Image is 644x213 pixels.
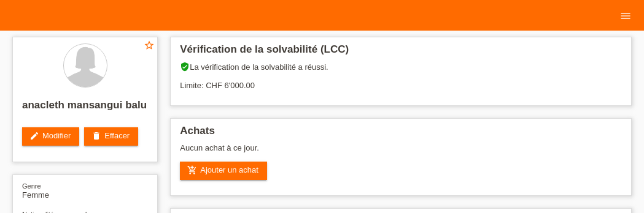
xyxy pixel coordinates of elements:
[91,131,101,141] i: delete
[180,62,622,99] div: La vérification de la solvabilité a réussi. Limite: CHF 6'000.00
[613,12,638,19] a: menu
[180,62,190,72] i: verified_user
[180,43,622,62] h2: Vérification de la solvabilité (LCC)
[180,143,622,162] div: Aucun achat à ce jour.
[144,40,155,53] a: star_border
[619,10,632,22] i: menu
[22,181,85,200] div: Femme
[22,127,79,146] a: editModifier
[84,127,138,146] a: deleteEffacer
[144,40,155,51] i: star_border
[180,162,267,180] a: add_shopping_cartAjouter un achat
[22,99,148,118] h2: anacleth mansangui balu
[29,131,39,141] i: edit
[180,125,622,143] h2: Achats
[187,165,197,175] i: add_shopping_cart
[22,182,41,190] span: Genre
